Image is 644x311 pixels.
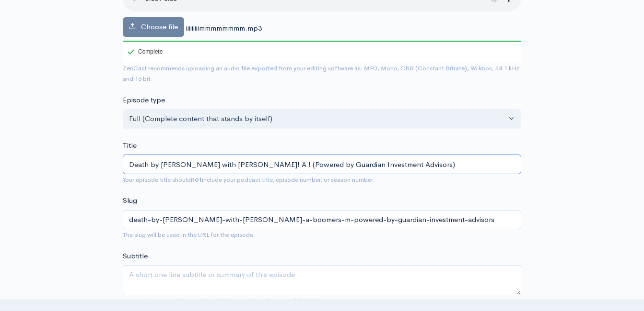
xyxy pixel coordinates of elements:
small: No need to repeat the main title of the episode, it's best to add a little more context. [123,297,360,305]
span: iiiiiiiiimmmmmmmm.mp3 [186,23,262,33]
input: What is the episode's title? [123,155,521,174]
span: Choose file [141,22,178,31]
small: The slug will be used in the URL for the episode. [123,231,255,239]
div: Full (Complete content that stands by itself) [129,113,506,124]
strong: not [191,176,202,184]
div: 100% [123,41,521,42]
div: Complete [123,41,164,63]
button: Full (Complete content that stands by itself) [123,109,521,129]
small: Your episode title should include your podcast title, episode number, or season number. [123,176,375,184]
label: Slug [123,195,137,206]
div: Complete [128,49,163,55]
label: Title [123,140,137,151]
label: Subtitle [123,251,148,262]
input: title-of-episode [123,210,521,230]
small: ZenCast recommends uploading an audio file exported from your editing software as: MP3, Mono, CBR... [123,64,519,83]
label: Episode type [123,95,165,106]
